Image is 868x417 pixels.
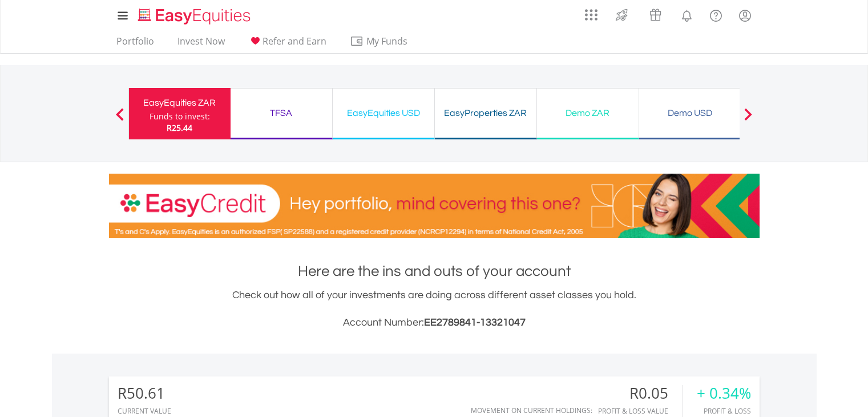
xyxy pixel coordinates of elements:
img: vouchers-v2.svg [646,6,665,24]
div: R50.61 [118,385,171,402]
a: Portfolio [112,35,159,53]
h3: Account Number: [109,315,760,331]
div: Profit & Loss Value [598,407,683,415]
img: EasyCredit Promotion Banner [109,174,760,238]
a: Home page [134,3,255,26]
a: Notifications [672,3,701,26]
div: Demo USD [646,105,734,121]
span: R25.44 [167,122,192,133]
div: EasyEquities ZAR [136,95,224,111]
img: thrive-v2.svg [612,6,631,24]
div: Demo ZAR [544,105,632,121]
img: EasyEquities_Logo.png [136,7,255,26]
a: FAQ's and Support [701,3,730,26]
div: Check out how all of your investments are doing across different asset classes you hold. [109,287,760,331]
a: Vouchers [639,3,672,24]
img: grid-menu-icon.svg [585,9,597,21]
div: EasyEquities USD [340,105,427,121]
h1: Here are the ins and outs of your account [109,261,760,282]
div: EasyProperties ZAR [442,105,530,121]
div: + 0.34% [697,385,751,402]
a: Refer and Earn [244,35,331,53]
button: Next [737,114,760,125]
span: My Funds [350,34,425,49]
a: AppsGrid [578,3,605,21]
div: TFSA [237,105,325,121]
div: R0.05 [598,385,683,402]
a: My Profile [730,3,760,28]
a: Invest Now [173,35,229,53]
div: Profit & Loss [697,407,751,415]
div: CURRENT VALUE [118,407,171,415]
button: Previous [108,114,131,125]
span: Refer and Earn [263,35,326,47]
div: Funds to invest: [150,111,210,122]
div: Movement on Current Holdings: [471,407,592,414]
span: EE2789841-13321047 [424,317,526,328]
